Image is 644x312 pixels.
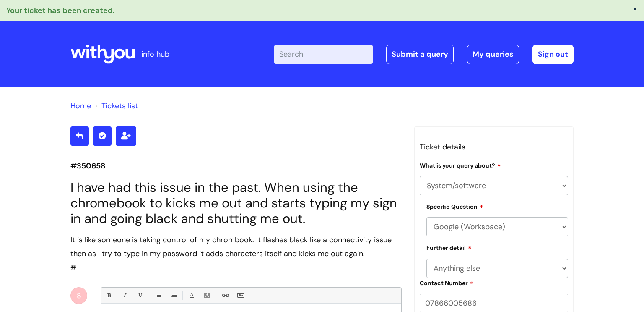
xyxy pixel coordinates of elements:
div: | - [274,45,574,64]
li: Tickets list [93,99,138,113]
label: What is your query about? [420,161,501,169]
a: • Unordered List (Ctrl-Shift-7) [153,290,163,301]
p: info hub [141,47,169,61]
a: My queries [467,45,519,64]
div: S [70,287,87,304]
a: 1. Ordered List (Ctrl-Shift-8) [168,290,179,301]
a: Submit a query [386,45,454,64]
input: Search [274,45,373,63]
a: Font Color [186,290,197,301]
p: #350658 [70,159,402,173]
a: Home [70,101,91,111]
a: Bold (Ctrl-B) [104,290,114,301]
h1: I have had this issue in the past. When using the chromebook to kicks me out and starts typing my... [70,180,402,227]
a: Link [220,290,230,301]
a: Insert Image... [235,290,246,301]
a: Sign out [532,45,574,64]
a: Underline(Ctrl-U) [135,290,145,301]
li: Solution home [70,99,91,113]
label: Further detail [426,243,472,252]
div: It is like someone is taking control of my chrombook. It flashes black like a connectivity issue ... [70,233,402,260]
a: Italic (Ctrl-I) [119,290,130,301]
a: Tickets list [101,101,138,111]
label: Contact Number [420,278,474,287]
button: × [633,5,638,12]
h3: Ticket details [420,140,568,154]
div: # [70,233,402,274]
label: Specific Question [426,202,483,210]
a: Back Color [202,290,212,301]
